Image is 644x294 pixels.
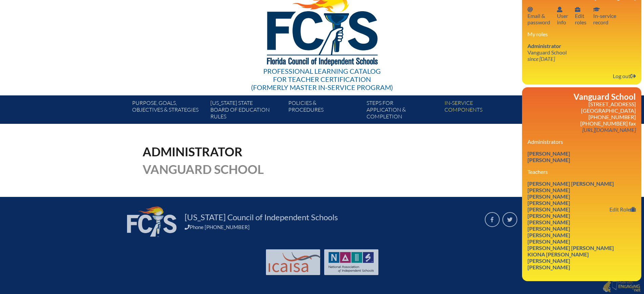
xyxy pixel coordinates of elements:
a: Edit Role [607,205,639,214]
img: Engaging - Bring it online [603,280,611,293]
h2: Vanguard School [527,93,636,101]
a: Administrator Vanguard School since [DATE] [525,41,569,63]
a: Email passwordEmail &password [525,5,553,27]
i: since [DATE] [527,55,555,62]
span: Administrator [527,43,561,49]
a: [PERSON_NAME] [525,149,573,158]
a: [PERSON_NAME] [525,185,573,195]
img: NAIS Logo [329,252,374,272]
a: [PERSON_NAME] [525,205,573,214]
a: [PERSON_NAME] [525,256,573,265]
a: [PERSON_NAME] [PERSON_NAME] [525,243,617,252]
h3: Administrators [527,138,636,145]
h3: My roles [527,31,636,37]
h3: Teachers [527,168,636,175]
span: Administrator [143,144,243,159]
a: [PERSON_NAME] [525,230,573,240]
a: [PERSON_NAME] [525,198,573,207]
a: [PERSON_NAME] [525,211,573,220]
div: Phone [PHONE_NUMBER] [185,224,477,230]
a: [US_STATE] StateBoard of Education rules [208,98,286,124]
a: In-servicecomponents [442,98,520,124]
a: [PERSON_NAME] [525,192,573,201]
svg: Email password [527,7,533,12]
a: [PERSON_NAME] [525,263,573,272]
img: FCIS_logo_white [127,206,176,237]
a: [PERSON_NAME] [525,155,573,164]
a: Policies &Procedures [286,98,363,124]
a: [PERSON_NAME] [525,237,573,246]
span: Vanguard School [143,162,264,177]
div: Professional Learning Catalog (formerly Master In-service Program) [251,67,393,91]
a: [PERSON_NAME] [PERSON_NAME] [525,179,617,188]
a: Log outLog out [610,71,639,81]
img: Engaging - Bring it online [618,284,641,292]
a: Kiona [PERSON_NAME] [525,250,591,259]
p: [STREET_ADDRESS] [GEOGRAPHIC_DATA] [PHONE_NUMBER] [PHONE_NUMBER] fax [527,101,636,133]
a: Steps forapplication & completion [364,98,442,124]
svg: Log out [630,73,636,79]
p: Made with [618,280,641,293]
svg: In-service record [593,7,600,12]
a: [URL][DOMAIN_NAME] [580,125,639,134]
a: User infoEditroles [572,5,589,27]
a: User infoUserinfo [554,5,571,27]
a: In-service recordIn-servicerecord [590,5,619,27]
a: [PERSON_NAME] [525,224,573,233]
span: for Teacher Certification [273,75,371,83]
svg: User info [557,7,562,12]
img: Int'l Council Advancing Independent School Accreditation logo [269,252,321,272]
a: [US_STATE] Council of Independent Schools [182,212,340,223]
a: Purpose, goals,objectives & strategies [129,98,207,124]
svg: User info [575,7,580,12]
a: [PERSON_NAME] [525,218,573,227]
img: Engaging - Bring it online [612,280,619,290]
